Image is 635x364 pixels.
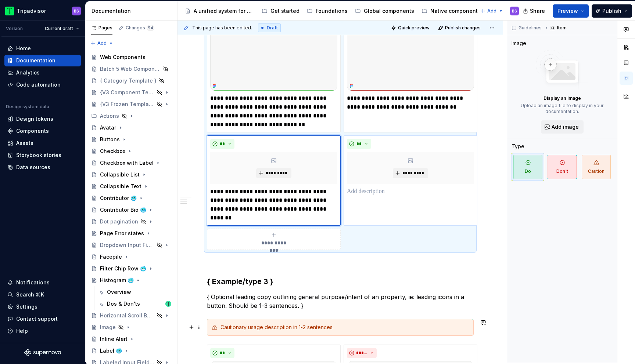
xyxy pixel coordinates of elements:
div: Documentation [16,57,55,64]
div: Storybook stories [16,152,61,159]
div: Foundations [316,7,348,15]
button: Share [519,4,550,18]
a: Filter Chip Row 🥶 [88,263,174,274]
div: Checkbox with Label [100,159,154,167]
div: Type [512,143,524,150]
a: {V3 Component Template} [88,87,174,98]
a: Label 🥶 [88,345,174,357]
svg: Supernova Logo [24,349,61,356]
button: Preview [553,4,589,18]
div: Web Components [100,54,146,61]
a: Settings [4,301,81,313]
div: Notifications [16,279,50,286]
div: Label 🥶 [100,347,122,354]
button: TripadvisorBS [1,3,84,19]
a: Checkbox [88,145,174,157]
div: {V3 Frozen Template} [100,101,154,108]
div: Assets [16,139,33,147]
a: Design tokens [4,113,81,125]
a: Dos & Don'tsThomas Dittmer [95,298,174,310]
p: Upload an image file to display in your documentation. [512,103,613,114]
div: Design system data [6,104,49,110]
div: Code automation [16,81,61,88]
div: { Category Template } [100,77,157,84]
div: Collapsible Text [100,183,141,190]
a: Histogram 🥶 [88,274,174,286]
img: 46907f67-1577-4707-a06c-3ccf8e33ca19.png [347,9,474,91]
div: Native components [430,7,481,15]
a: Data sources [4,161,81,173]
div: Page Error states [100,230,144,237]
a: Global components [352,5,417,17]
a: Batch 5 Web Components [88,63,174,75]
button: Publish [592,4,632,18]
div: Facepile [100,253,122,261]
div: Pages [91,25,112,31]
div: Changes [126,25,154,31]
span: Preview [557,7,578,15]
div: BS [512,8,517,14]
button: Caution [580,153,613,181]
button: Add [478,6,506,16]
a: Code automation [4,79,81,91]
button: Publish changes [436,23,484,33]
span: 54 [147,25,154,31]
a: Collapsible Text [88,181,174,192]
div: Dropdown Input Field 🥶 [100,241,154,249]
a: Components [4,125,81,137]
a: Checkbox with Label [88,157,174,169]
div: Avatar [100,124,116,131]
div: Get started [270,7,299,15]
a: Overview [95,286,174,298]
span: Do [513,155,542,179]
a: Contributor Bio 🥶 [88,204,174,216]
div: Collapsible List [100,171,140,178]
div: Global components [364,7,414,15]
div: Contact support [16,315,58,323]
a: Image [88,321,174,333]
div: Image [512,40,526,47]
button: Current draft [42,23,82,34]
button: Search ⌘K [4,289,81,301]
span: Publish [602,7,621,15]
span: Add [487,8,496,14]
button: Add image [541,120,584,134]
div: Histogram 🥶 [100,277,134,284]
button: Help [4,325,81,337]
div: Version [6,26,23,32]
div: BS [74,8,79,14]
button: Quick preview [389,23,433,33]
a: Analytics [4,67,81,79]
span: Guidelines [519,25,542,31]
div: Buttons [100,136,120,143]
div: {V3 Component Template} [100,89,154,96]
div: Checkbox [100,148,125,155]
div: Documentation [92,7,174,15]
a: Documentation [4,55,81,66]
div: Contributor 🥶 [100,194,137,202]
div: Design tokens [16,115,53,123]
div: Search ⌘K [16,291,44,298]
a: Home [4,43,81,54]
div: Inline Alert [100,335,128,343]
a: Native components [419,5,484,17]
a: Buttons [88,134,174,145]
span: Don't [548,155,577,179]
a: Assets [4,137,81,149]
img: 0ed0e8b8-9446-497d-bad0-376821b19aa5.png [5,7,14,15]
span: Add image [552,123,579,131]
button: Guidelines [509,23,545,33]
div: Dos & Don'ts [107,300,140,307]
h3: { Example/type 3 } [207,276,474,287]
div: Data sources [16,164,50,171]
a: Foundations [304,5,351,17]
button: Don't [546,153,578,181]
div: A unified system for every journey. [194,7,254,15]
div: Contributor Bio 🥶 [100,206,146,214]
div: Analytics [16,69,40,76]
a: { Category Template } [88,75,174,87]
div: Batch 5 Web Components [100,65,161,73]
div: Overview [107,288,131,296]
div: Tripadvisor [17,7,46,15]
div: Actions [88,110,174,122]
